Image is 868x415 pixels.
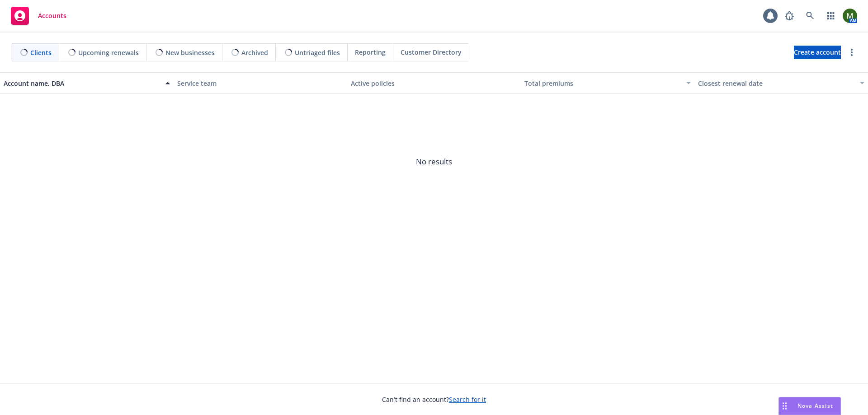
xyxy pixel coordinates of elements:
button: Active policies [347,72,521,94]
a: Create account [794,46,841,59]
span: Untriaged files [295,48,340,57]
span: Create account [794,44,841,61]
img: photo [843,9,857,23]
span: Accounts [38,12,66,19]
div: Closest renewal date [698,79,854,88]
span: Upcoming renewals [78,48,139,57]
a: Switch app [822,7,840,25]
span: Can't find an account? [382,395,486,404]
a: Search for it [449,395,486,404]
div: Account name, DBA [4,79,160,88]
a: Accounts [7,3,70,28]
span: New businesses [165,48,215,57]
span: Reporting [355,47,386,57]
button: Nova Assist [778,397,841,415]
span: Nova Assist [797,402,833,410]
a: Search [801,7,819,25]
span: Customer Directory [401,47,462,57]
a: Report a Bug [780,7,798,25]
span: Archived [241,48,268,57]
button: Total premiums [521,72,694,94]
div: Drag to move [779,397,790,415]
button: Closest renewal date [694,72,868,94]
a: more [846,47,857,58]
div: Total premiums [524,79,681,88]
div: Service team [177,79,344,88]
button: Service team [174,72,347,94]
div: Active policies [351,79,517,88]
span: Clients [30,48,52,57]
